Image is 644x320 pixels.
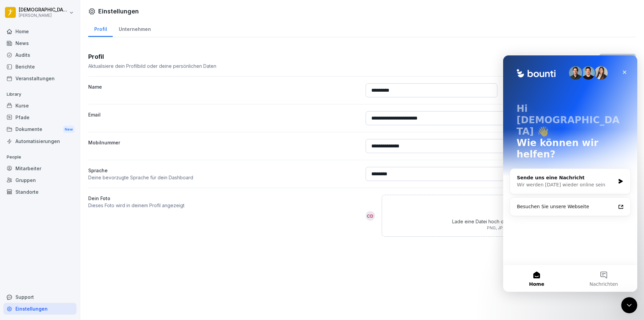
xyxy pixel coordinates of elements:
div: Support [3,291,76,303]
p: Deine bevorzugte Sprache für dein Dashboard [88,174,359,181]
a: Unternehmen [113,20,157,37]
h3: Profil [88,52,216,61]
p: [PERSON_NAME] [19,13,68,18]
label: Name [88,83,359,97]
p: PNG, JPG bis zu 10MB [452,225,565,231]
p: Dieses Foto wird in deinem Profil angezeigt [88,202,359,209]
iframe: Intercom live chat [503,55,637,292]
a: Berichte [3,61,76,73]
p: Lade eine Datei hoch oder ziehe sie in das Fenster [452,218,565,225]
p: Aktualisiere dein Profilbild oder deine persönlichen Daten [88,62,216,70]
a: Kurse [3,100,76,111]
a: DokumenteNew [3,123,76,136]
a: Veranstaltungen [3,73,76,84]
a: Pfade [3,111,76,123]
p: [DEMOGRAPHIC_DATA] Dill [19,7,68,13]
a: Audits [3,49,76,61]
a: Profil [88,20,113,37]
label: Email [88,111,359,125]
a: Automatisierungen [3,135,76,147]
h1: Einstellungen [98,7,139,16]
label: Dein Foto [88,195,359,202]
a: News [3,37,76,49]
div: Dokumente [3,123,76,136]
a: Home [3,26,76,37]
a: Standorte [3,186,76,198]
p: Library [3,89,76,100]
iframe: Intercom live chat [621,297,637,313]
a: Mitarbeiter [3,163,76,174]
button: Speichern [599,54,636,68]
label: Mobilnummer [88,139,359,153]
p: Sprache [88,167,359,174]
div: New [63,126,74,133]
div: CD [366,211,375,221]
a: Einstellungen [3,303,76,315]
p: People [3,152,76,163]
a: Gruppen [3,174,76,186]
